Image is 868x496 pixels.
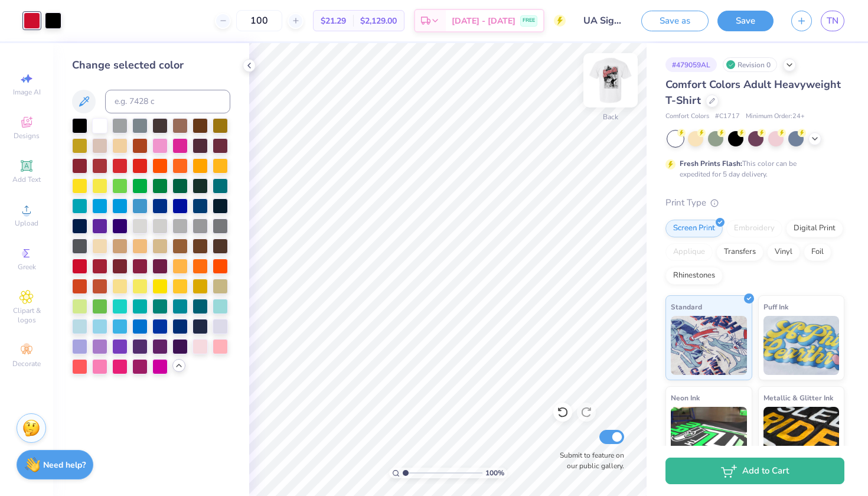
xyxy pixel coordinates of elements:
[716,243,763,261] div: Transfers
[763,301,788,313] span: Puff Ink
[665,458,844,484] button: Add to Cart
[717,11,774,31] button: Save
[827,14,838,28] span: TN
[723,57,777,72] div: Revision 0
[236,10,282,31] input: – –
[13,87,41,97] span: Image AI
[6,306,47,325] span: Clipart & logos
[671,391,700,404] span: Neon Ink
[763,407,840,466] img: Metallic & Glitter Ink
[665,112,709,122] span: Comfort Colors
[603,112,618,122] div: Back
[665,267,723,285] div: Rhinestones
[763,316,840,375] img: Puff Ink
[680,159,742,168] strong: Fresh Prints Flash:
[665,243,713,261] div: Applique
[321,15,346,27] span: $21.29
[746,112,805,122] span: Minimum Order: 24 +
[72,57,230,73] div: Change selected color
[715,112,740,122] span: # C1717
[665,220,723,237] div: Screen Print
[105,90,230,113] input: e.g. 7428 c
[726,220,782,237] div: Embroidery
[804,243,831,261] div: Foil
[665,57,717,72] div: # 479059AL
[671,301,702,313] span: Standard
[43,459,86,471] strong: Need help?
[671,407,747,466] img: Neon Ink
[12,359,41,368] span: Decorate
[14,131,40,141] span: Designs
[821,11,844,31] a: TN
[665,77,841,107] span: Comfort Colors Adult Heavyweight T-Shirt
[587,57,634,104] img: Back
[18,262,36,272] span: Greek
[452,15,515,27] span: [DATE] - [DATE]
[641,11,709,31] button: Save as
[786,220,843,237] div: Digital Print
[763,391,833,404] span: Metallic & Glitter Ink
[680,158,825,180] div: This color can be expedited for 5 day delivery.
[553,450,624,471] label: Submit to feature on our public gallery.
[575,9,632,32] input: Untitled Design
[12,175,41,184] span: Add Text
[485,468,504,478] span: 100 %
[15,218,38,228] span: Upload
[523,17,535,25] span: FREE
[665,196,844,210] div: Print Type
[360,15,397,27] span: $2,129.00
[767,243,800,261] div: Vinyl
[671,316,747,375] img: Standard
